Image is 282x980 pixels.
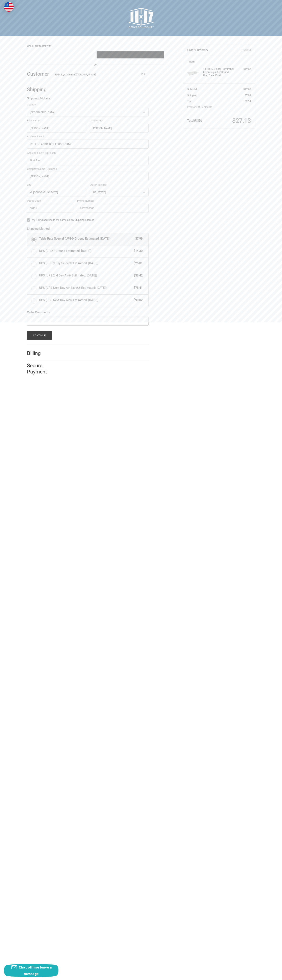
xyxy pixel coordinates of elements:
label: First Name [27,119,86,123]
span: $25.81 [132,261,143,266]
span: UPS (UPS Next Day Air Saver® Estimated: [DATE]) [39,286,132,290]
span: $33.42 [132,273,143,278]
span: UPS (UPS 3 Day Select® Estimated: [DATE]) [39,261,132,266]
span: UPS (UPS® Ground Estimated: [DATE]) [39,249,132,253]
span: $90.02 [132,298,143,302]
h4: 1 x 11x17 Binder Poly Panel Featuring a 0.5" Round Ring Clear Frost [203,67,234,77]
label: My Billing address is the same as my Shipping address [27,218,149,222]
button: Continue [27,331,52,340]
button: Edit [138,72,149,77]
button: Google Pay [97,51,164,58]
h2: Customer [27,71,51,77]
label: City [27,183,86,187]
h3: 1 Item [187,60,251,63]
iframe: PayPal-paypal [27,51,95,58]
span: $78.41 [132,286,143,290]
label: Address Line 1 [27,134,149,139]
span: $17.00 [243,88,251,91]
label: Postal Code [27,199,73,203]
h2: Billing [27,350,51,356]
h2: Secure Payment [27,362,54,375]
label: Last Name [90,119,149,123]
label: State/Province [90,183,149,187]
label: Phone Number [77,199,149,203]
h2: Shipping [27,86,51,93]
span: Table Rate Special (UPS® Ground Estimated: [DATE]) [39,236,133,241]
span: Chat offline leave a message [19,965,52,976]
a: Promo/Gift Certificate [187,105,212,108]
small: (Optional) [46,167,57,170]
span: Subtotal [187,88,197,91]
h3: Order Summary [187,48,231,52]
div: $17.00 [235,67,251,71]
img: duty and tax information for United States [4,2,14,12]
span: $2.14 [245,100,251,103]
a: Edit Cart [231,48,251,52]
legend: Order Comments [27,310,50,317]
span: UPS (UPS 2nd Day Air® Estimated: [DATE]) [39,273,132,278]
span: $14.30 [132,249,143,253]
legend: Shipping Address [27,96,50,103]
span: Shipping [187,94,197,97]
img: 11x17.com [129,8,154,28]
span: OR [92,63,99,67]
span: Total (USD) [187,119,202,122]
label: Company Name [27,167,149,171]
span: $7.99 [245,94,251,97]
small: (Optional) [45,151,56,154]
span: Tax [187,100,191,103]
span: $7.99 [133,236,143,241]
span: UPS (UPS Next Day Air® Estimated: [DATE]) [39,298,132,302]
span: $27.13 [232,117,251,124]
legend: Shipping Method [27,226,50,233]
label: Address Line 2 [27,151,149,155]
label: Country [27,103,149,107]
div: [EMAIL_ADDRESS][DOMAIN_NAME] [55,73,130,77]
button: Chat offline leave a message [4,964,58,977]
p: Check out faster with: [27,44,164,48]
